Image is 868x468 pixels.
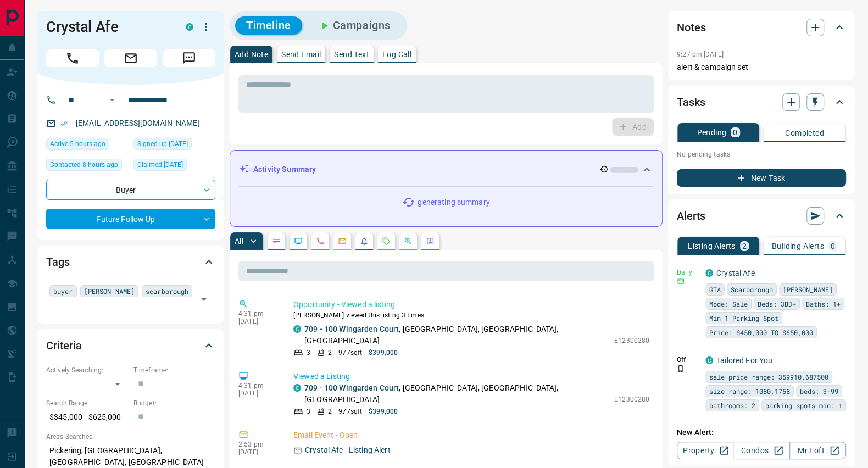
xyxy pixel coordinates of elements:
[709,386,790,397] span: size range: 1080,1758
[338,237,347,246] svg: Emails
[46,365,128,375] p: Actively Searching:
[46,159,128,174] div: Mon Aug 18 2025
[758,298,796,309] span: Beds: 3BD+
[253,164,316,175] p: Activity Summary
[137,138,188,149] span: Signed up [DATE]
[369,406,398,416] p: $399,000
[677,427,846,438] p: New Alert:
[235,237,243,245] p: All
[772,242,824,250] p: Building Alerts
[293,325,301,333] div: condos.ca
[677,203,846,229] div: Alerts
[46,253,69,271] h2: Tags
[677,62,846,73] p: alert & campaign set
[46,337,82,354] h2: Criteria
[677,93,705,111] h2: Tasks
[783,284,833,295] span: [PERSON_NAME]
[677,207,705,225] h2: Alerts
[50,138,105,149] span: Active 5 hours ago
[369,348,398,358] p: $399,000
[304,325,399,333] a: 709 - 100 Wingarden Court
[239,159,653,180] div: Activity Summary
[677,442,733,459] a: Property
[677,146,846,163] p: No pending tasks
[677,355,699,365] p: Off
[307,406,310,416] p: 3
[742,242,747,250] p: 2
[304,382,609,405] p: , [GEOGRAPHIC_DATA], [GEOGRAPHIC_DATA], [GEOGRAPHIC_DATA]
[133,159,215,174] div: Sun Aug 17 2025
[238,317,277,325] p: [DATE]
[688,242,736,250] p: Listing Alerts
[53,286,73,297] span: buyer
[235,51,268,58] p: Add Note
[105,93,119,107] button: Open
[238,382,277,389] p: 4:31 pm
[46,209,215,229] div: Future Follow Up
[677,19,705,36] h2: Notes
[50,159,118,170] span: Contacted 8 hours ago
[84,286,135,297] span: [PERSON_NAME]
[293,430,649,441] p: Email Event - Open
[328,348,332,358] p: 2
[46,332,215,359] div: Criteria
[163,49,215,67] span: Message
[46,398,128,408] p: Search Range:
[733,442,789,459] a: Condos
[765,400,842,411] span: parking spots min: 1
[60,120,68,127] svg: Email Verified
[316,237,325,246] svg: Calls
[614,394,649,404] p: E12300280
[426,237,435,246] svg: Agent Actions
[382,237,391,246] svg: Requests
[709,400,755,411] span: bathrooms: 2
[404,237,413,246] svg: Opportunities
[46,138,128,153] div: Mon Aug 18 2025
[831,242,835,250] p: 0
[677,14,846,41] div: Notes
[238,310,277,317] p: 4:31 pm
[334,51,369,58] p: Send Text
[137,159,183,170] span: Claimed [DATE]
[328,406,332,416] p: 2
[46,432,215,442] p: Areas Searched:
[46,18,169,36] h1: Crystal Afe
[281,51,321,58] p: Send Email
[133,365,215,375] p: Timeframe:
[705,356,713,364] div: condos.ca
[304,383,399,392] a: 709 - 100 Wingarden Court
[677,277,685,285] svg: Email
[146,286,188,297] span: scarborough
[294,237,303,246] svg: Lead Browsing Activity
[697,129,726,136] p: Pending
[293,371,649,382] p: Viewed a Listing
[806,298,841,309] span: Baths: 1+
[304,324,609,347] p: , [GEOGRAPHIC_DATA], [GEOGRAPHIC_DATA], [GEOGRAPHIC_DATA]
[235,16,302,35] button: Timeline
[196,292,212,307] button: Open
[238,389,277,397] p: [DATE]
[418,197,489,208] p: generating summary
[338,348,362,358] p: 977 sqft
[293,310,649,320] p: [PERSON_NAME] viewed this listing 3 times
[238,441,277,448] p: 2:53 pm
[305,444,391,456] p: Crystal Afe - Listing Alert
[677,268,699,277] p: Daily
[133,398,215,408] p: Budget:
[709,313,778,324] span: Min 1 Parking Spot
[238,448,277,456] p: [DATE]
[46,408,128,426] p: $345,000 - $625,000
[716,356,772,365] a: Tailored For You
[76,119,200,127] a: [EMAIL_ADDRESS][DOMAIN_NAME]
[186,23,193,31] div: condos.ca
[614,336,649,346] p: E12300280
[709,298,748,309] span: Mode: Sale
[731,284,773,295] span: Scarborough
[307,16,402,35] button: Campaigns
[709,327,813,338] span: Price: $450,000 TO $650,000
[46,49,99,67] span: Call
[677,51,724,58] p: 9:27 pm [DATE]
[789,442,846,459] a: Mr.Loft
[307,348,310,358] p: 3
[677,169,846,187] button: New Task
